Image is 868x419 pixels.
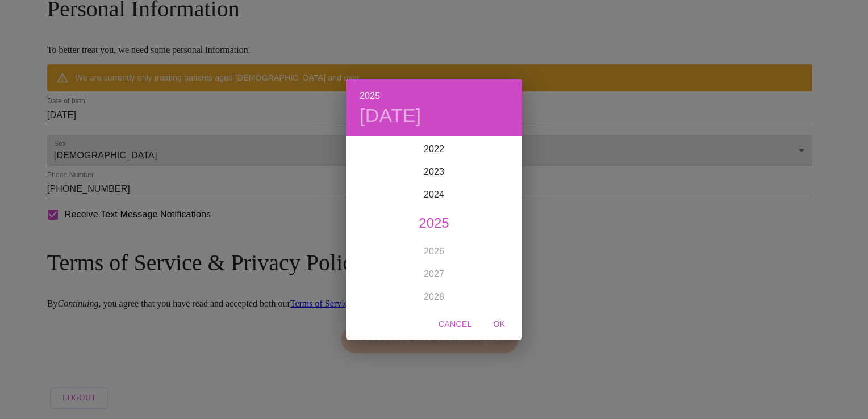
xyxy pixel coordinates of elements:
[360,104,422,128] button: [DATE]
[346,183,522,206] div: 2024
[346,161,522,183] div: 2023
[360,88,380,104] button: 2025
[434,314,477,335] button: Cancel
[486,317,513,332] span: OK
[439,317,472,332] span: Cancel
[346,138,522,161] div: 2022
[346,212,522,234] div: 2025
[481,314,518,335] button: OK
